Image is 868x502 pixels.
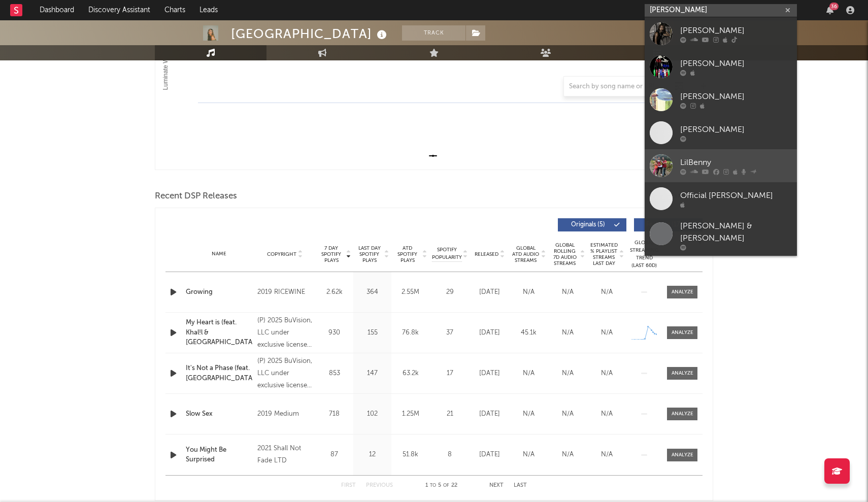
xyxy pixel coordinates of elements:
[512,328,546,338] div: 45.1k
[680,189,792,202] div: Official [PERSON_NAME]
[318,287,351,297] div: 2.62k
[590,242,618,266] span: Estimated % Playlist Streams Last Day
[564,222,611,228] span: Originals ( 5 )
[512,245,540,263] span: Global ATD Audio Streams
[514,483,527,488] button: Last
[443,483,449,488] span: of
[634,218,703,231] button: Features(17)
[318,450,351,460] div: 87
[432,450,468,460] div: 8
[680,90,792,103] div: [PERSON_NAME]
[641,222,687,228] span: Features ( 17 )
[394,245,421,263] span: ATD Spotify Plays
[680,24,792,37] div: [PERSON_NAME]
[590,409,624,419] div: N/A
[341,483,356,488] button: First
[645,182,797,215] a: Official [PERSON_NAME]
[564,83,671,91] input: Search by song name or URL
[489,483,504,488] button: Next
[257,355,313,392] div: (P) 2025 BuVision, LLC under exclusive license to Columbia Records, a Division of Sony Music Ente...
[186,363,252,383] a: It's Not a Phase (feat. [GEOGRAPHIC_DATA])
[394,369,427,379] div: 63.2k
[512,450,546,460] div: N/A
[590,328,624,338] div: N/A
[356,287,389,297] div: 364
[551,409,585,419] div: N/A
[473,450,507,460] div: [DATE]
[402,25,465,41] button: Track
[231,25,389,42] div: [GEOGRAPHIC_DATA]
[394,287,427,297] div: 2.55M
[551,242,579,266] span: Global Rolling 7D Audio Streams
[645,83,797,116] a: [PERSON_NAME]
[318,369,351,379] div: 853
[551,328,585,338] div: N/A
[257,286,313,298] div: 2019 RICEWINE
[475,251,498,257] span: Released
[432,328,468,338] div: 37
[186,318,252,348] a: My Heart is (feat. Khal!l & [GEOGRAPHIC_DATA])
[186,445,252,465] a: You Might Be Surprised
[267,251,296,257] span: Copyright
[318,409,351,419] div: 718
[551,450,585,460] div: N/A
[432,287,468,297] div: 29
[356,245,383,263] span: Last Day Spotify Plays
[356,450,389,460] div: 12
[432,246,462,261] span: Spotify Popularity
[590,369,624,379] div: N/A
[645,50,797,83] a: [PERSON_NAME]
[432,369,468,379] div: 17
[257,408,313,420] div: 2019 Medium
[413,480,469,492] div: 1 5 22
[590,450,624,460] div: N/A
[645,17,797,50] a: [PERSON_NAME]
[473,287,507,297] div: [DATE]
[645,4,797,17] input: Search for artists
[356,409,389,419] div: 102
[680,123,792,136] div: [PERSON_NAME]
[680,57,792,70] div: [PERSON_NAME]
[366,483,393,488] button: Previous
[394,409,427,419] div: 1.25M
[186,287,252,297] a: Growing
[551,287,585,297] div: N/A
[318,245,345,263] span: 7 Day Spotify Plays
[318,328,351,338] div: 930
[257,315,313,351] div: (P) 2025 BuVision, LLC under exclusive license to Columbia Records, a Division of Sony Music Ente...
[356,369,389,379] div: 147
[473,409,507,419] div: [DATE]
[645,116,797,149] a: [PERSON_NAME]
[186,409,252,419] a: Slow Sex
[473,328,507,338] div: [DATE]
[432,409,468,419] div: 21
[512,287,546,297] div: N/A
[826,6,833,14] button: 36
[473,369,507,379] div: [DATE]
[430,483,436,488] span: to
[551,369,585,379] div: N/A
[680,220,792,245] div: [PERSON_NAME] & [PERSON_NAME]
[155,190,237,203] span: Recent DSP Releases
[645,215,797,256] a: [PERSON_NAME] & [PERSON_NAME]
[257,443,313,467] div: 2021 Shall Not Fade LTD
[645,149,797,182] a: LilBenny
[558,218,626,231] button: Originals(5)
[629,239,659,270] div: Global Streaming Trend (Last 60D)
[680,156,792,169] div: LilBenny
[512,369,546,379] div: N/A
[186,250,252,258] div: Name
[394,450,427,460] div: 51.8k
[394,328,427,338] div: 76.8k
[590,287,624,297] div: N/A
[356,328,389,338] div: 155
[829,3,839,10] div: 36
[512,409,546,419] div: N/A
